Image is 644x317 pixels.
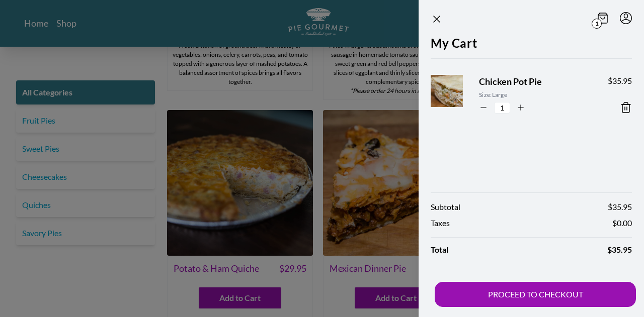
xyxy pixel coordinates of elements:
span: $ 35.95 [608,201,632,213]
img: Product Image [426,65,487,127]
span: $ 35.95 [608,75,632,87]
span: Total [431,244,448,256]
h2: My Cart [431,34,632,58]
button: Menu [620,12,632,24]
button: Close panel [431,13,443,25]
span: $ 35.95 [607,244,632,256]
span: Subtotal [431,201,460,213]
button: PROCEED TO CHECKOUT [435,282,636,307]
span: Taxes [431,217,450,229]
span: Chicken Pot Pie [479,75,592,88]
span: 1 [592,19,602,29]
span: Size: Large [479,90,592,99]
span: $ 0.00 [612,217,632,229]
